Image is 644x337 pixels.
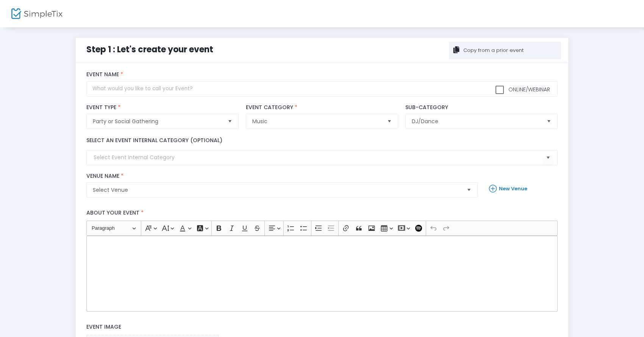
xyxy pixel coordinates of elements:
div: Rich Text Editor, main [86,236,557,312]
button: Select [544,114,554,129]
button: Select [464,183,474,197]
label: Sub-Category [405,104,557,111]
div: Copy from a prior event [462,47,524,54]
button: Select [384,114,395,129]
button: Select [225,114,235,129]
span: Step 1 : Let's create your event [86,44,213,55]
button: Select [543,150,553,166]
label: Event Category [246,104,398,111]
label: Event Name [86,71,557,78]
span: DJ/Dance [412,118,540,125]
label: About your event [83,205,561,221]
label: Event Type [86,104,238,111]
label: Select an event internal category (optional) [86,136,222,144]
span: Music [252,118,381,125]
span: Select Venue [93,186,461,194]
input: Select Event Internal Category [94,154,542,161]
b: New Venue [499,185,527,192]
input: What would you like to call your Event? [86,81,557,97]
label: Venue Name [86,173,478,180]
span: Party or Social Gathering [93,118,221,125]
button: Paragraph [88,223,139,234]
span: Event Image [86,323,121,331]
span: Online/Webinar [507,86,550,93]
div: Editor toolbar [86,221,557,236]
span: Paragraph [92,224,131,233]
